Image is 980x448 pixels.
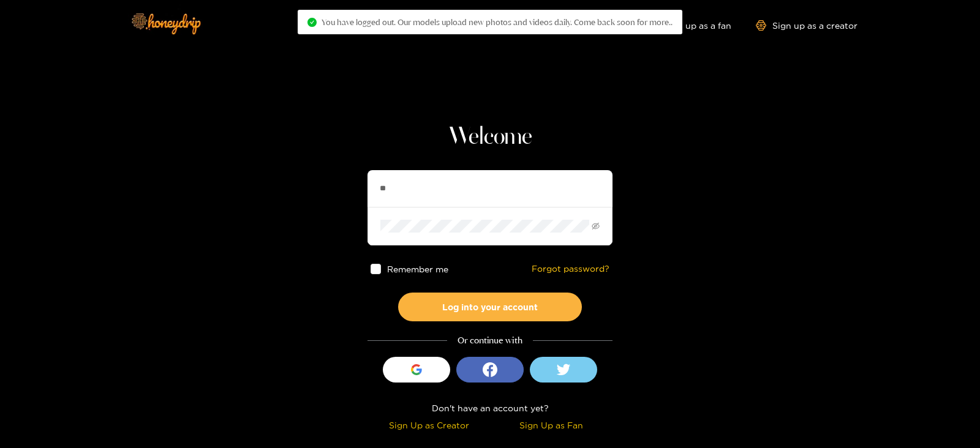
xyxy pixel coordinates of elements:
a: Sign up as a fan [647,20,731,31]
button: Log into your account [398,293,582,321]
span: You have logged out. Our models upload new photos and videos daily. Come back soon for more.. [322,17,673,27]
a: Forgot password? [532,264,609,274]
div: Sign Up as Fan [493,418,609,432]
a: Sign up as a creator [756,20,858,31]
div: Or continue with [367,334,612,348]
span: Remember me [387,264,448,274]
span: eye-invisible [592,222,600,230]
h1: Welcome [367,122,612,152]
span: check-circle [307,18,317,27]
div: Sign Up as Creator [371,418,487,432]
div: Don't have an account yet? [367,401,612,415]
